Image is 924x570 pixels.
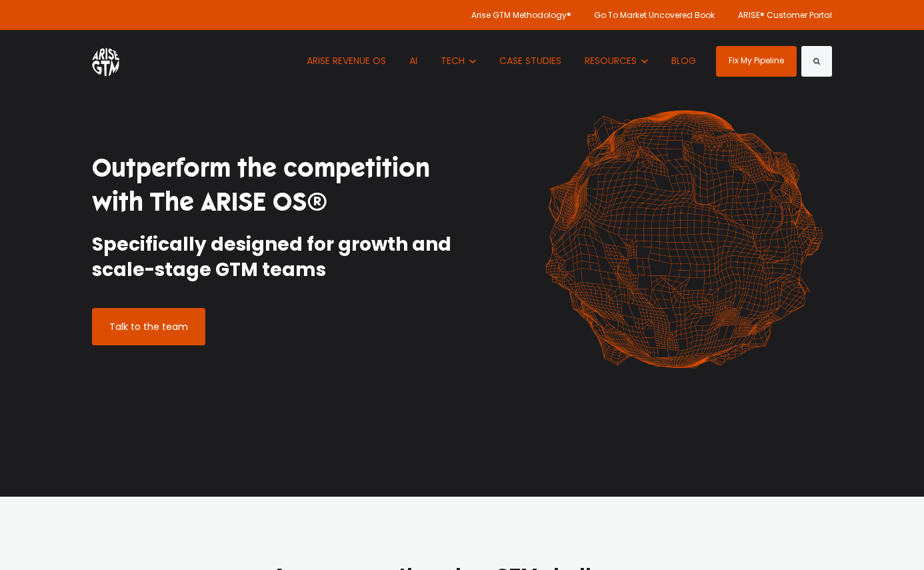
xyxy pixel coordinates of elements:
[661,30,706,92] a: BLOG
[535,96,832,383] img: shape-61 orange
[489,30,571,92] a: CASE STUDIES
[399,30,427,92] a: AI
[441,54,465,67] span: TECH
[431,30,486,92] button: Show submenu for TECH TECH
[297,30,705,92] nav: Desktop navigation
[441,54,441,55] span: Show submenu for TECH
[92,151,452,220] h1: Outperform the competition with The ARISE OS®
[585,54,585,55] span: Show submenu for RESOURCES
[716,46,797,77] a: Fix My Pipeline
[575,30,658,92] button: Show submenu for RESOURCES RESOURCES
[297,30,396,92] a: ARISE REVENUE OS
[585,54,637,67] span: RESOURCES
[92,232,452,283] h2: Specifically designed for growth and scale-stage GTM teams
[92,308,205,345] a: Talk to the team
[92,46,119,76] img: ARISE GTM logo (1) white
[801,46,832,77] button: Search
